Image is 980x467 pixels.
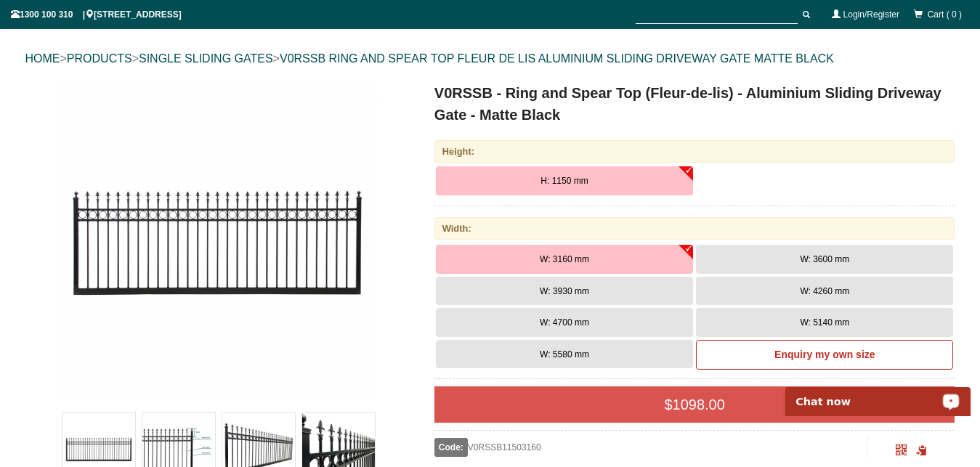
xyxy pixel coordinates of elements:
span: W: 3160 mm [540,254,589,264]
span: W: 5580 mm [540,349,589,360]
div: V0RSSB11503160 [434,438,868,457]
button: W: 4700 mm [436,308,693,337]
span: W: 3600 mm [800,254,849,264]
div: Height: [434,140,955,163]
a: Enquiry my own size [696,340,953,370]
h1: V0RSSB - Ring and Spear Top (Fleur-de-lis) - Aluminium Sliding Driveway Gate - Matte Black [434,82,955,126]
a: Click to enlarge and scan to share. [896,447,907,457]
div: $ [434,386,955,423]
button: W: 3600 mm [696,245,953,274]
input: SEARCH PRODUCTS [636,6,798,24]
a: PRODUCTS [67,52,132,65]
span: 1098.00 [673,397,725,413]
button: W: 5140 mm [696,308,953,337]
span: W: 4260 mm [800,286,849,296]
iframe: LiveChat chat widget [776,370,980,416]
span: Code: [434,438,468,457]
a: HOME [25,52,60,65]
span: H: 1150 mm [540,176,588,186]
span: W: 5140 mm [800,317,849,328]
span: 1300 100 310 | [STREET_ADDRESS] [11,9,182,20]
button: W: 3160 mm [436,245,693,274]
span: Cart ( 0 ) [928,9,962,20]
a: SINGLE SLIDING GATES [139,52,273,65]
button: W: 4260 mm [696,277,953,306]
a: V0RSSB - Ring and Spear Top (Fleur-de-lis) - Aluminium Sliding Driveway Gate - Matte Black - H: 1... [27,82,411,402]
button: W: 5580 mm [436,340,693,369]
span: W: 4700 mm [540,317,589,328]
div: > > > [25,36,955,82]
div: Width: [434,217,955,240]
a: Login/Register [843,9,899,20]
button: W: 3930 mm [436,277,693,306]
button: H: 1150 mm [436,166,693,195]
span: Click to copy the URL [916,445,927,456]
a: V0RSSB RING AND SPEAR TOP FLEUR DE LIS ALUMINIUM SLIDING DRIVEWAY GATE MATTE BLACK [280,52,834,65]
b: Enquiry my own size [774,349,875,360]
img: V0RSSB - Ring and Spear Top (Fleur-de-lis) - Aluminium Sliding Driveway Gate - Matte Black - H: 1... [59,82,378,402]
span: W: 3930 mm [540,286,589,296]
